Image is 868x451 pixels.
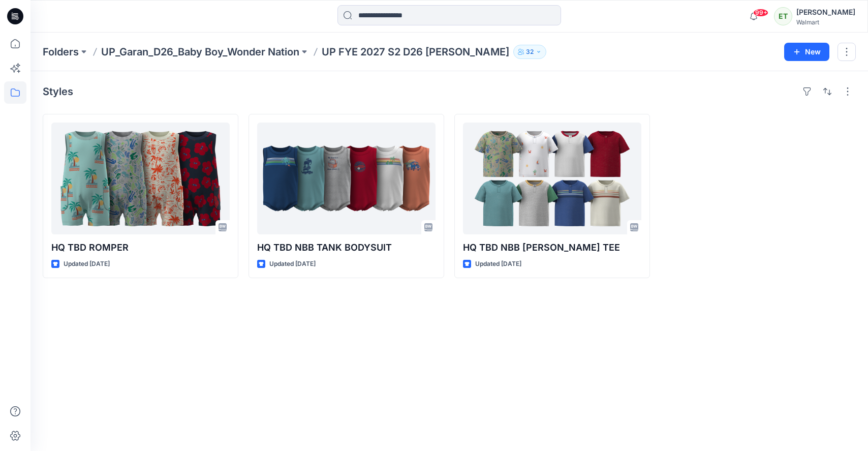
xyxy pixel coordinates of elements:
p: 32 [526,46,534,57]
span: 99+ [753,9,768,17]
p: HQ TBD NBB [PERSON_NAME] TEE [463,240,641,255]
a: UP_Garan_D26_Baby Boy_Wonder Nation [101,45,299,59]
a: HQ TBD ROMPER [51,123,230,234]
a: HQ TBD NBB TANK BODYSUIT [257,123,436,234]
p: UP FYE 2027 S2 D26 [PERSON_NAME] [322,45,509,59]
p: HQ TBD NBB TANK BODYSUIT [257,240,436,255]
h4: Styles [43,85,73,98]
p: Updated [DATE] [64,259,110,269]
a: HQ TBD NBB HENLY TEE [463,123,641,234]
p: Updated [DATE] [475,259,521,269]
div: [PERSON_NAME] [796,6,855,18]
button: 32 [513,45,546,59]
a: Folders [43,45,79,59]
p: HQ TBD ROMPER [51,240,230,255]
button: New [784,43,829,61]
div: ET [774,7,792,25]
div: Walmart [796,18,855,26]
p: Updated [DATE] [269,259,316,269]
